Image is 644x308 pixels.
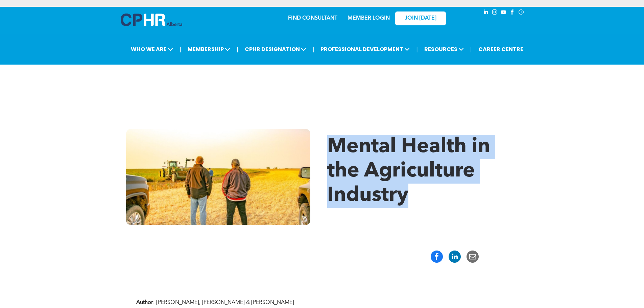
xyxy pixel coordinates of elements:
li: | [470,42,472,56]
strong: Author [136,300,153,305]
span: MEMBERSHIP [186,43,232,55]
span: WHO WE ARE [129,43,175,55]
span: : [PERSON_NAME], [PERSON_NAME] & [PERSON_NAME] [153,300,294,305]
a: facebook [509,8,516,18]
a: youtube [500,8,507,18]
span: RESOURCES [422,43,466,55]
a: Social network [518,8,525,18]
li: | [180,42,181,56]
span: CPHR DESIGNATION [243,43,308,55]
a: FIND CONSULTANT [288,16,337,21]
a: linkedin [482,8,490,18]
a: CAREER CENTRE [476,43,525,55]
img: A blue and white logo for cp alberta [121,14,182,26]
li: | [416,42,418,56]
li: | [313,42,314,56]
span: JOIN [DATE] [405,15,436,22]
li: | [237,42,238,56]
a: MEMBER LOGIN [348,16,390,21]
span: PROFESSIONAL DEVELOPMENT [318,43,412,55]
a: JOIN [DATE] [395,11,446,25]
a: instagram [491,8,499,18]
span: Mental Health in the Agriculture Industry [327,137,490,206]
